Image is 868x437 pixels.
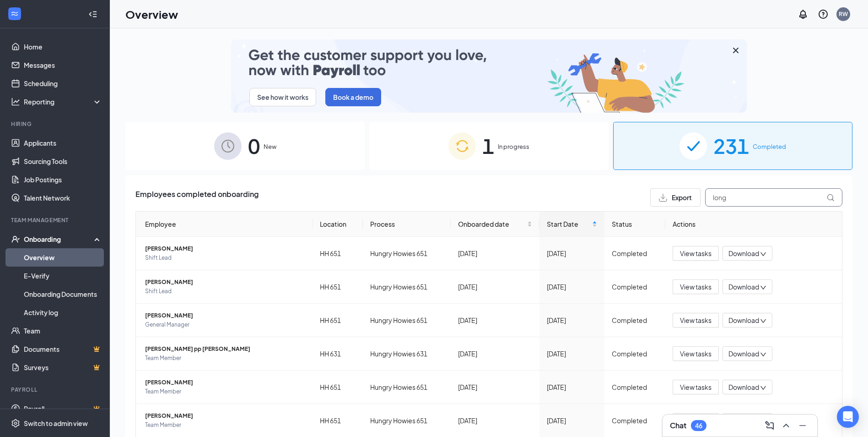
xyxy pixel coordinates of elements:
button: View tasks [673,380,719,394]
span: [PERSON_NAME] [145,244,305,253]
div: Onboarding [24,235,94,244]
svg: Analysis [11,97,20,106]
div: [DATE] [458,315,532,325]
td: HH 631 [313,337,363,371]
span: Team Member [145,387,305,396]
span: Shift Lead [145,287,305,296]
span: Download [728,382,759,392]
span: Start Date [547,219,590,229]
button: ComposeMessage [762,418,777,433]
span: down [760,284,766,291]
div: Completed [612,415,658,426]
span: down [760,351,766,358]
span: View tasks [680,248,712,258]
a: E-Verify [24,267,102,285]
div: [DATE] [458,415,532,426]
th: Employee [136,212,313,237]
svg: Settings [11,419,20,428]
th: Actions [665,212,842,237]
span: Shift Lead [145,253,305,262]
a: DocumentsCrown [24,340,102,358]
h1: Overview [125,6,178,22]
span: New [264,142,276,151]
span: Export [672,194,692,201]
td: Hungry Howies 631 [363,337,451,371]
span: Team Member [145,354,305,363]
button: Minimize [795,418,810,433]
span: Completed [753,142,786,151]
div: Completed [612,315,658,325]
svg: ChevronUp [781,420,792,431]
th: Process [363,212,451,237]
td: Hungry Howies 651 [363,270,451,304]
div: Payroll [11,386,100,393]
span: [PERSON_NAME] [145,278,305,287]
div: Open Intercom Messenger [837,406,859,428]
div: Completed [612,282,658,292]
th: Status [604,212,665,237]
a: Home [24,38,102,56]
div: [DATE] [547,315,597,325]
a: Overview [24,248,102,267]
td: HH 651 [313,270,363,304]
svg: WorkstreamLogo [10,9,19,18]
span: View tasks [680,382,712,392]
div: [DATE] [547,349,597,359]
div: [DATE] [547,282,597,292]
div: [DATE] [458,382,532,392]
div: Reporting [24,97,102,106]
span: Download [728,316,759,325]
svg: Minimize [797,420,808,431]
div: [DATE] [458,282,532,292]
span: Download [728,249,759,258]
a: Applicants [24,134,102,152]
div: Hiring [11,120,100,128]
button: ChevronUp [779,418,793,433]
button: View tasks [673,246,719,261]
svg: UserCheck [11,235,20,244]
span: View tasks [680,349,712,359]
svg: Cross [730,45,741,56]
span: View tasks [680,315,712,325]
a: Onboarding Documents [24,285,102,303]
svg: QuestionInfo [818,9,829,20]
a: SurveysCrown [24,358,102,377]
button: See how it works [249,88,316,106]
span: General Manager [145,320,305,329]
a: PayrollCrown [24,399,102,418]
a: Talent Network [24,189,102,207]
input: Search by Name, Job Posting, or Process [705,188,842,207]
div: Team Management [11,216,100,224]
span: [PERSON_NAME] [145,411,305,421]
div: [DATE] [547,248,597,258]
div: 46 [695,422,702,430]
a: Sourcing Tools [24,152,102,170]
span: [PERSON_NAME] [145,311,305,320]
a: Activity log [24,303,102,322]
span: 0 [248,130,260,162]
button: Export [650,188,701,207]
span: Team Member [145,421,305,430]
a: Team [24,322,102,340]
span: [PERSON_NAME] pp [PERSON_NAME] [145,344,305,354]
div: Completed [612,349,658,359]
div: [DATE] [547,382,597,392]
span: down [760,251,766,257]
div: [DATE] [547,415,597,426]
div: [DATE] [458,349,532,359]
td: HH 651 [313,371,363,404]
button: View tasks [673,413,719,428]
span: Download [728,282,759,292]
a: Messages [24,56,102,74]
span: View tasks [680,282,712,292]
button: View tasks [673,279,719,294]
span: down [760,318,766,324]
button: Book a demo [325,88,381,106]
div: Switch to admin view [24,419,88,428]
th: Onboarded date [451,212,539,237]
span: Download [728,349,759,359]
span: 231 [713,130,749,162]
h3: Chat [670,421,686,431]
td: Hungry Howies 651 [363,304,451,337]
img: payroll-small.gif [231,39,747,113]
